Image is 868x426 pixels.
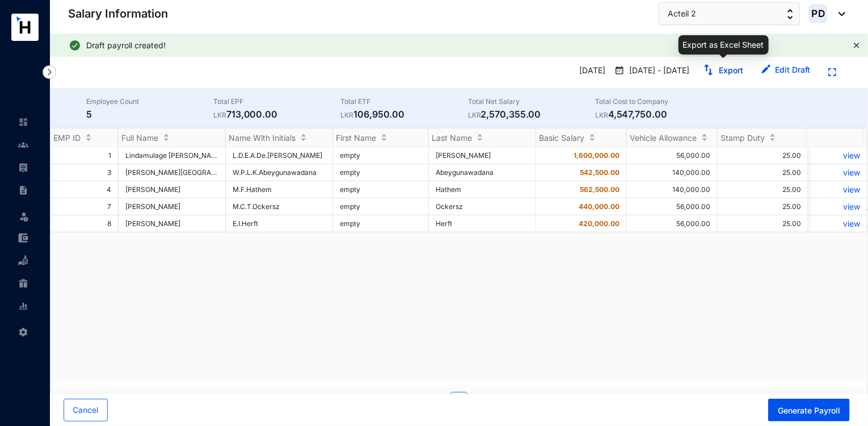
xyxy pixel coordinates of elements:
td: 25.00 [718,164,808,181]
td: 56,000.00 [627,147,718,164]
li: Home [9,111,36,133]
img: expand.44ba77930b780aef2317a7ddddf64422.svg [828,68,836,76]
div: Draft payroll created! [86,40,849,51]
p: Total Net Salary [468,96,595,107]
td: M.F.Hathem [226,181,333,198]
td: L.D.E.A.De.[PERSON_NAME] [226,147,333,164]
th: Vehicle Allowance [627,128,718,147]
img: alert-icon-success.755a801dcbde06256afb241ffe65d376.svg [68,39,82,52]
p: 5 [86,107,213,121]
button: Generate Payroll [768,399,850,421]
p: LKR [341,110,354,121]
th: Stamp Duty [718,128,808,147]
li: Expenses [9,227,36,249]
p: 106,950.00 [341,107,468,121]
p: Total EPF [213,96,340,107]
a: view [818,185,860,194]
p: view [818,202,860,211]
img: gratuity-unselected.a8c340787eea3cf492d7.svg [18,278,28,289]
span: 420,000.00 [579,219,620,228]
p: 4,547,750.00 [595,107,722,121]
button: Cancel [64,399,108,421]
td: Herft [429,215,536,232]
p: LKR [468,110,481,121]
img: contract-unselected.99e2b2107c0a7dd48938.svg [18,185,28,195]
li: Contracts [9,179,36,202]
span: W.P.L.K.Abeygunawadana [233,168,317,177]
span: Generate Payroll [778,405,840,416]
span: [PERSON_NAME][GEOGRAPHIC_DATA] [125,168,250,177]
span: Basic Salary [539,133,584,143]
img: edit.b4a5041f3f6abf5ecd95e844d29cd5d6.svg [761,65,770,74]
p: Employee Count [86,96,213,107]
span: Name With Initials [229,133,296,143]
p: Salary Information [68,6,168,22]
td: Abeygunawadana [429,164,536,181]
span: First Name [336,133,376,143]
td: empty [333,181,429,198]
a: view [818,151,860,160]
li: Loan [9,249,36,272]
a: view [818,168,860,177]
td: 56,000.00 [627,198,718,215]
span: EMP ID [53,133,81,143]
button: left [427,392,445,410]
span: Stamp Duty [720,133,765,143]
img: loan-unselected.d74d20a04637f2d15ab5.svg [18,256,28,266]
p: [DATE] [570,61,610,81]
button: close [853,42,860,49]
li: Contacts [9,133,36,156]
img: home-unselected.a29eae3204392db15eaf.svg [18,117,28,127]
p: 713,000.00 [213,107,340,121]
td: [PERSON_NAME] [429,147,536,164]
td: 56,000.00 [627,215,718,232]
p: Total Cost to Company [595,96,722,107]
td: 25.00 [718,215,808,232]
li: Next Page [473,392,491,410]
td: empty [333,215,429,232]
img: payroll-unselected.b590312f920e76f0c668.svg [18,162,28,173]
td: E.I.Herft [226,215,333,232]
td: Hathem [429,181,536,198]
td: empty [333,198,429,215]
a: Edit Draft [775,65,810,74]
td: 25.00 [718,198,808,215]
span: 542,500.00 [580,168,620,177]
td: 3 [50,164,119,181]
span: [PERSON_NAME] [125,202,180,211]
li: Previous Page [427,392,445,410]
button: right [473,392,491,410]
span: Last Name [432,133,472,143]
span: Vehicle Allowance [630,133,697,143]
span: close [853,42,860,49]
td: empty [333,147,429,164]
p: LKR [595,110,608,121]
li: Gratuity [9,272,36,295]
th: First Name [333,128,429,147]
img: export.331d0dd4d426c9acf19646af862b8729.svg [703,64,714,76]
span: [PERSON_NAME] [125,185,180,194]
img: settings-unselected.1febfda315e6e19643a1.svg [18,327,28,337]
span: Lindamulage [PERSON_NAME] [125,151,224,160]
a: view [818,219,860,228]
span: Cancel [73,404,99,416]
td: 140,000.00 [627,164,718,181]
p: 2,570,355.00 [468,107,595,121]
span: PD [811,9,825,18]
div: Export as Excel Sheet [679,35,769,55]
li: Payroll [9,156,36,179]
td: Ockersz [429,198,536,215]
button: Edit Draft [752,61,819,80]
img: up-down-arrow.74152d26bf9780fbf563ca9c90304185.svg [787,9,793,19]
img: payroll-calender.2a2848c9e82147e90922403bdc96c587.svg [614,65,625,76]
span: 562,500.00 [580,185,620,194]
th: Full Name [119,128,226,147]
li: 1 [450,392,468,410]
img: leave-unselected.2934df6273408c3f84d9.svg [18,211,30,222]
img: dropdown-black.8e83cc76930a90b1a4fdb6d089b7bf3a.svg [833,12,845,16]
span: Acteil 2 [668,7,696,20]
